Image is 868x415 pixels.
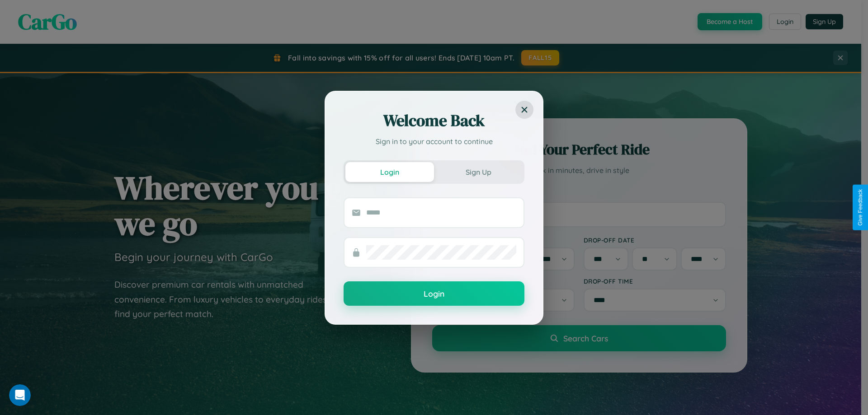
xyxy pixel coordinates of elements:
[344,281,524,306] button: Login
[345,162,434,182] button: Login
[9,384,31,406] iframe: Intercom live chat
[434,162,523,182] button: Sign Up
[344,136,524,147] p: Sign in to your account to continue
[344,110,524,131] h2: Welcome Back
[857,189,863,226] div: Give Feedback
